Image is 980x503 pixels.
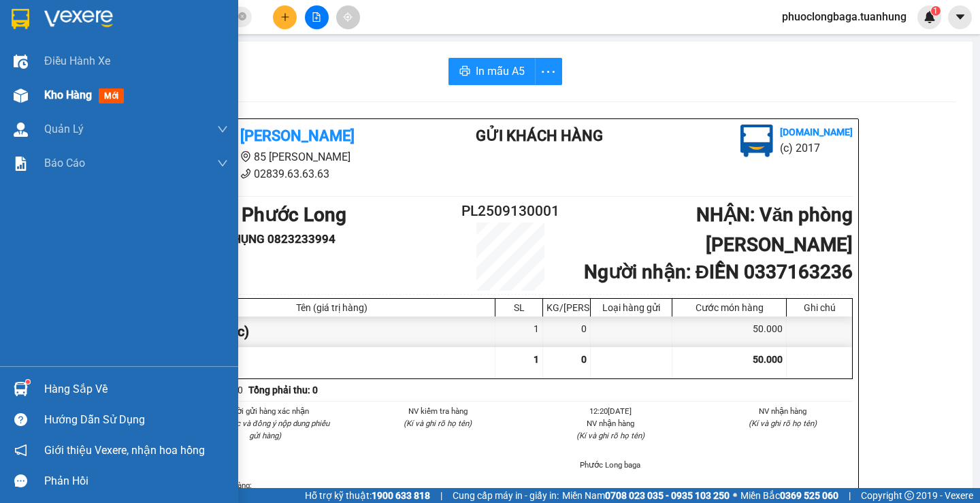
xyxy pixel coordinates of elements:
[305,5,329,29] button: file-add
[499,302,539,313] div: SL
[248,385,318,395] b: Tổng phải thu: 0
[6,47,259,64] li: 02839.63.63.63
[696,204,853,256] b: NHẬN : Văn phòng [PERSON_NAME]
[948,5,972,29] button: caret-down
[594,302,668,313] div: Loại hàng gửi
[546,302,587,313] div: KG/[PERSON_NAME]
[14,382,28,396] img: warehouse-icon
[771,8,917,25] span: phuoclongbaga.tuanhung
[672,317,787,347] div: 50.000
[453,488,559,503] span: Cung cấp máy in - giấy in:
[453,200,568,223] h2: PL2509130001
[240,151,251,162] span: environment
[168,148,421,165] li: 85 [PERSON_NAME]
[238,11,246,24] span: close-circle
[26,380,30,384] sup: 1
[99,88,124,103] span: mới
[168,204,346,226] b: GỬI : VP Phước Long
[849,488,851,503] span: |
[495,317,543,347] div: 1
[368,405,508,417] li: NV kiểm tra hàng
[6,30,259,47] li: 85 [PERSON_NAME]
[933,6,938,16] span: 1
[238,12,246,20] span: close-circle
[753,354,783,365] span: 50.000
[168,165,421,182] li: 02839.63.63.63
[169,317,495,347] div: 1 bao (Khác)
[44,410,228,430] div: Hướng dẫn sử dụng
[44,471,228,491] div: Phản hồi
[740,125,773,157] img: logo.jpg
[44,52,110,69] span: Điều hành xe
[540,459,681,471] li: Phước Long baga
[476,63,525,80] span: In mẫu A5
[172,302,491,313] div: Tên (giá trị hàng)
[404,419,472,428] i: (Kí và ghi rõ họ tên)
[14,88,28,103] img: warehouse-icon
[676,302,783,313] div: Cước món hàng
[14,123,28,137] img: warehouse-icon
[931,6,941,16] sup: 1
[780,127,853,137] b: [DOMAIN_NAME]
[240,127,355,144] b: [PERSON_NAME]
[78,33,89,44] span: environment
[924,11,936,23] img: icon-new-feature
[733,493,737,498] span: ⚪️
[14,54,28,69] img: warehouse-icon
[78,50,89,61] span: phone
[44,120,84,137] span: Quản Lý
[336,5,360,29] button: aim
[576,431,644,440] i: (Kí và ghi rõ họ tên)
[543,317,591,347] div: 0
[273,5,297,29] button: plus
[305,488,430,503] span: Hỗ trợ kỹ thuật:
[904,491,914,500] span: copyright
[476,127,603,144] b: Gửi khách hàng
[562,488,730,503] span: Miền Nam
[168,232,336,246] b: Người gửi : PHỤNG 0823233994
[14,444,27,457] span: notification
[954,11,966,23] span: caret-down
[780,140,853,157] li: (c) 2017
[201,419,329,440] i: (Tôi đã đọc và đồng ý nộp dung phiếu gửi hàng)
[44,88,92,101] span: Kho hàng
[740,488,838,503] span: Miền Bắc
[372,490,430,501] strong: 1900 633 818
[44,442,205,459] span: Giới thiệu Vexere, nhận hoa hồng
[713,405,853,417] li: NV nhận hàng
[217,124,228,135] span: down
[440,488,442,503] span: |
[534,354,539,365] span: 1
[540,405,681,417] li: 12:20[DATE]
[343,12,353,22] span: aim
[12,9,29,29] img: logo-vxr
[14,157,28,171] img: solution-icon
[448,58,536,85] button: printerIn mẫu A5
[536,63,561,80] span: more
[535,58,562,85] button: more
[312,12,321,22] span: file-add
[540,417,681,429] li: NV nhận hàng
[217,158,228,169] span: down
[6,85,184,108] b: GỬI : VP Phước Long
[14,413,27,426] span: question-circle
[605,490,730,501] strong: 0708 023 035 - 0935 103 250
[581,354,587,365] span: 0
[459,65,470,78] span: printer
[240,168,251,179] span: phone
[195,405,336,417] li: Người gửi hàng xác nhận
[78,9,193,26] b: [PERSON_NAME]
[584,261,853,283] b: Người nhận : ĐIỀN 0337163236
[280,12,290,22] span: plus
[749,419,817,428] i: (Kí và ghi rõ họ tên)
[790,302,849,313] div: Ghi chú
[44,155,85,172] span: Báo cáo
[14,474,27,487] span: message
[780,490,838,501] strong: 0369 525 060
[44,379,228,400] div: Hàng sắp về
